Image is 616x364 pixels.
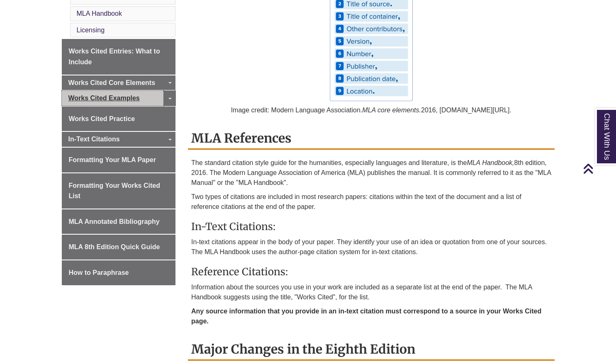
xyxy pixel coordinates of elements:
a: Works Cited Core Elements [62,75,176,90]
span: Works Cited Practice [69,115,135,122]
a: MLA Handbook [77,10,122,17]
span: Works Cited Entries: What to Include [69,48,160,66]
a: MLA 8th Edition Quick Guide [62,235,176,260]
span: MLA Annotated Bibliography [69,218,160,225]
span: In-Text Citations [68,136,120,143]
a: Back to Top [583,163,614,174]
span: Works Cited Core Elements [68,79,156,86]
span: MLA 8th Edition Quick Guide [69,243,160,250]
p: Image credit: Modern Language Association. 2016, [DOMAIN_NAME][URL]. [191,105,551,115]
a: Works Cited Entries: What to Include [62,39,176,74]
span: How to Paraphrase [69,269,129,276]
em: MLA Handbook, [467,159,514,166]
span: Formatting Your MLA Paper [69,156,156,163]
p: Information about the sources you use in your work are included as a separate list at the end of ... [191,282,551,302]
h3: In-Text Citations: [191,220,551,233]
em: MLA core elements. [362,107,421,114]
h2: MLA References [188,128,555,150]
h3: Reference Citations: [191,265,551,278]
a: Licensing [77,27,105,34]
a: Formatting Your Works Cited List [62,173,176,209]
a: Formatting Your MLA Paper [62,148,176,172]
h2: Major Changes in the Eighth Edition [188,339,555,361]
a: Works Cited Practice [62,107,176,131]
span: Works Cited Examples [68,95,140,102]
a: Works Cited Examples [62,91,176,106]
p: The standard citation style guide for the humanities, especially languages and literature, is the... [191,158,551,188]
strong: Any source information that you provide in an in-text citation must correspond to a source in you... [191,308,541,325]
a: In-Text Citations [62,132,176,147]
a: MLA Annotated Bibliography [62,209,176,234]
span: Formatting Your Works Cited List [69,182,160,200]
a: How to Paraphrase [62,260,176,285]
p: In-text citations appear in the body of your paper. They identify your use of an idea or quotatio... [191,237,551,257]
p: Two types of citations are included in most research papers: citations within the text of the doc... [191,192,551,212]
